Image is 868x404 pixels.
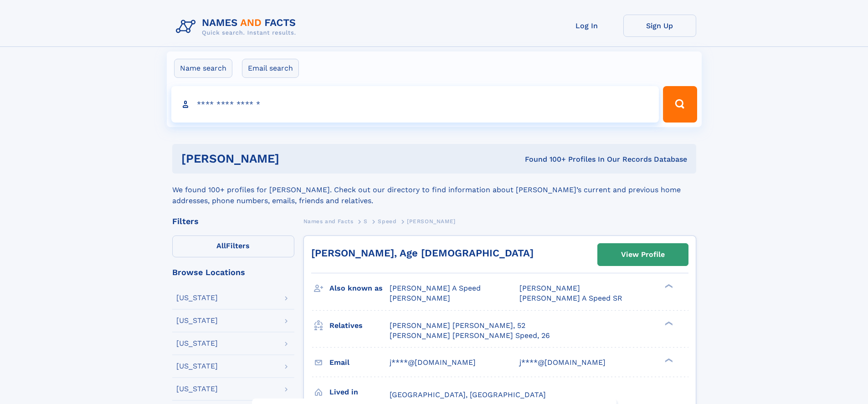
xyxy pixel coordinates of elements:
[378,218,396,225] span: Speed
[172,217,294,225] div: Filters
[176,363,218,370] div: [US_STATE]
[519,284,580,292] span: [PERSON_NAME]
[329,355,390,370] h3: Email
[519,294,622,302] span: [PERSON_NAME] A Speed SR
[176,317,218,324] div: [US_STATE]
[402,154,687,164] div: Found 100+ Profiles In Our Records Database
[407,218,456,225] span: [PERSON_NAME]
[621,244,665,265] div: View Profile
[663,320,673,326] div: ❯
[176,294,218,302] div: [US_STATE]
[390,284,481,292] span: [PERSON_NAME] A Speed
[329,384,390,400] h3: Lived in
[172,15,303,39] img: Logo Names and Facts
[329,318,390,333] h3: Relatives
[598,244,688,266] a: View Profile
[174,59,232,78] label: Name search
[364,215,368,227] a: S
[172,174,696,206] div: We found 100+ profiles for [PERSON_NAME]. Check out our directory to find information about [PERS...
[172,268,294,276] div: Browse Locations
[390,294,450,302] span: [PERSON_NAME]
[171,86,659,123] input: search input
[663,357,673,363] div: ❯
[176,385,218,393] div: [US_STATE]
[623,15,696,37] a: Sign Up
[550,15,623,37] a: Log In
[378,215,396,227] a: Speed
[172,235,294,257] label: Filters
[181,153,402,164] h1: [PERSON_NAME]
[311,247,534,259] a: [PERSON_NAME], Age [DEMOGRAPHIC_DATA]
[329,281,390,296] h3: Also known as
[216,241,226,250] span: All
[364,218,368,225] span: S
[242,59,299,78] label: Email search
[176,340,218,347] div: [US_STATE]
[663,86,697,123] button: Search Button
[303,215,354,227] a: Names and Facts
[390,390,546,399] span: [GEOGRAPHIC_DATA], [GEOGRAPHIC_DATA]
[390,331,550,341] a: [PERSON_NAME] [PERSON_NAME] Speed, 26
[390,321,525,331] a: [PERSON_NAME] [PERSON_NAME], 52
[663,283,673,289] div: ❯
